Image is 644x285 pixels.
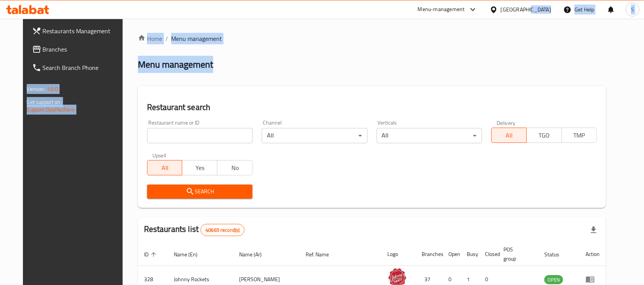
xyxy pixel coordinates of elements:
[584,221,603,239] div: Export file
[495,130,524,141] span: All
[165,34,168,43] li: /
[530,130,559,141] span: TGO
[147,160,183,175] button: All
[147,128,252,143] input: Search for restaurant name or ID..
[220,162,249,173] span: No
[306,250,339,259] span: Ref. Name
[262,128,367,143] div: All
[497,120,516,125] label: Delivery
[544,275,563,284] div: OPEN
[382,243,416,266] th: Logo
[47,84,58,94] span: 1.0.0
[174,250,207,259] span: Name (En)
[526,128,562,143] button: TGO
[201,224,244,236] div: Total records count
[544,275,563,284] span: OPEN
[217,160,252,175] button: No
[185,162,214,173] span: Yes
[501,5,551,14] div: [GEOGRAPHIC_DATA]
[26,58,131,77] a: Search Branch Phone
[138,58,213,71] h2: Menu management
[544,250,569,259] span: Status
[138,34,162,43] a: Home
[152,152,167,158] label: Upsell
[443,243,461,266] th: Open
[586,275,600,284] div: Menu
[377,128,482,143] div: All
[144,223,245,236] h2: Restaurants list
[418,5,465,14] div: Menu-management
[43,45,125,54] span: Branches
[43,63,125,72] span: Search Branch Phone
[27,84,45,94] span: Version:
[43,26,125,36] span: Restaurants Management
[27,105,75,115] a: Support.OpsPlatform
[416,243,443,266] th: Branches
[182,160,217,175] button: Yes
[150,162,180,173] span: All
[479,243,498,266] th: Closed
[461,243,479,266] th: Busy
[579,243,606,266] th: Action
[26,40,131,58] a: Branches
[147,185,252,199] button: Search
[565,130,594,141] span: TMP
[504,245,529,263] span: POS group
[153,187,246,196] span: Search
[201,227,244,234] span: 40665 record(s)
[26,22,131,40] a: Restaurants Management
[239,250,272,259] span: Name (Ar)
[147,102,597,113] h2: Restaurant search
[631,5,634,14] span: S
[138,34,606,43] nav: breadcrumb
[27,97,62,107] span: Get support on:
[491,128,527,143] button: All
[561,128,597,143] button: TMP
[144,250,159,259] span: ID
[171,34,222,43] span: Menu management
